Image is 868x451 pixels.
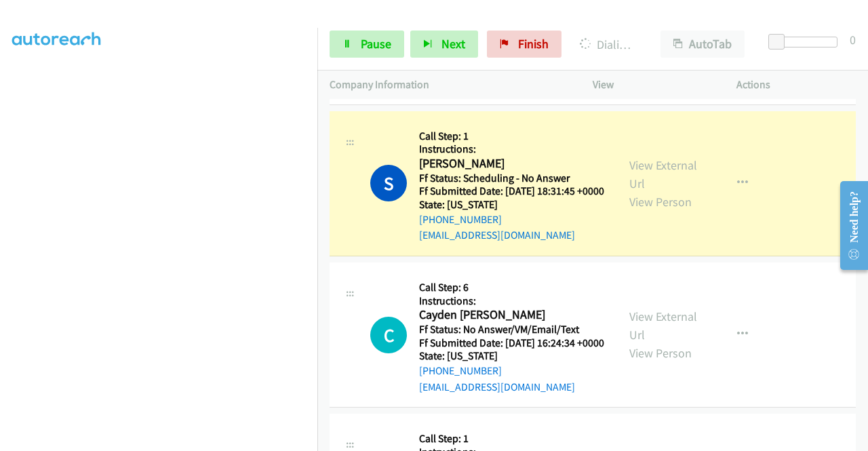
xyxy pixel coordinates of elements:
[775,37,837,47] div: Delay between calls (in seconds)
[850,31,856,49] div: 0
[370,317,407,353] div: The call is yet to be attempted
[419,172,604,185] h5: Ff Status: Scheduling - No Answer
[419,229,575,241] a: [EMAIL_ADDRESS][DOMAIN_NAME]
[419,130,604,143] h5: Call Step: 1
[410,31,478,58] button: Next
[419,156,604,172] h2: [PERSON_NAME]
[330,31,404,58] a: Pause
[419,213,502,226] a: [PHONE_NUMBER]
[660,31,745,58] button: AutoTab
[518,36,549,52] span: Finish
[330,77,568,93] p: Company Information
[629,309,697,342] a: View External Url
[370,165,407,201] h1: S
[419,336,604,350] h5: Ff Submitted Date: [DATE] 16:24:34 +0000
[829,172,868,279] iframe: Resource Center
[487,31,561,58] a: Finish
[419,142,604,156] h5: Instructions:
[629,157,697,191] a: View External Url
[419,380,575,393] a: [EMAIL_ADDRESS][DOMAIN_NAME]
[419,307,604,323] h2: Cayden [PERSON_NAME]
[419,281,604,294] h5: Call Step: 6
[370,317,407,353] h1: C
[736,77,856,93] p: Actions
[419,323,604,336] h5: Ff Status: No Answer/VM/Email/Text
[629,194,692,210] a: View Person
[361,36,391,52] span: Pause
[419,184,604,198] h5: Ff Submitted Date: [DATE] 18:31:45 +0000
[419,364,502,377] a: [PHONE_NUMBER]
[419,294,604,308] h5: Instructions:
[441,36,465,52] span: Next
[593,77,712,93] p: View
[419,349,604,363] h5: State: [US_STATE]
[629,345,692,361] a: View Person
[580,35,636,54] p: Dialing [PERSON_NAME]
[419,432,604,446] h5: Call Step: 1
[419,198,604,212] h5: State: [US_STATE]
